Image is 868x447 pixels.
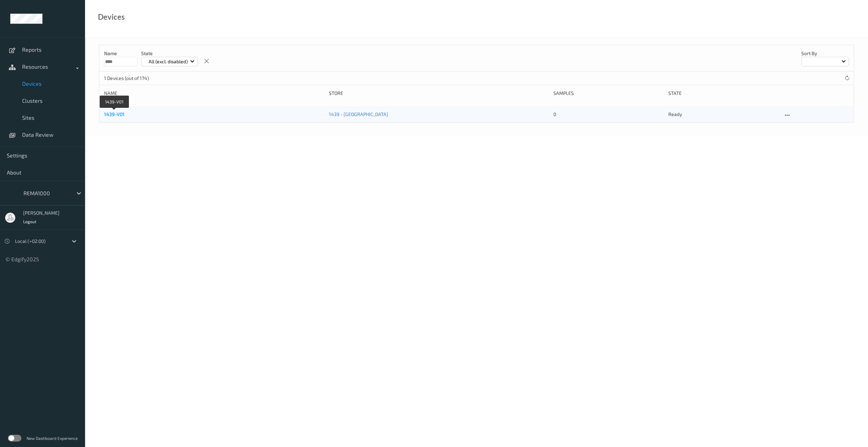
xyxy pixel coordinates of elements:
[668,111,778,118] p: ready
[104,50,137,57] p: Name
[329,111,388,117] a: 1439 - [GEOGRAPHIC_DATA]
[98,14,125,20] div: Devices
[553,90,663,97] div: Samples
[146,58,190,65] p: All (excl. disabled)
[668,90,778,97] div: State
[141,50,198,57] p: State
[104,75,155,82] p: 1 Devices (out of 174)
[104,90,324,97] div: Name
[329,90,549,97] div: Store
[553,111,663,118] div: 0
[104,111,124,117] a: 1439-V01
[801,50,849,57] p: Sort by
